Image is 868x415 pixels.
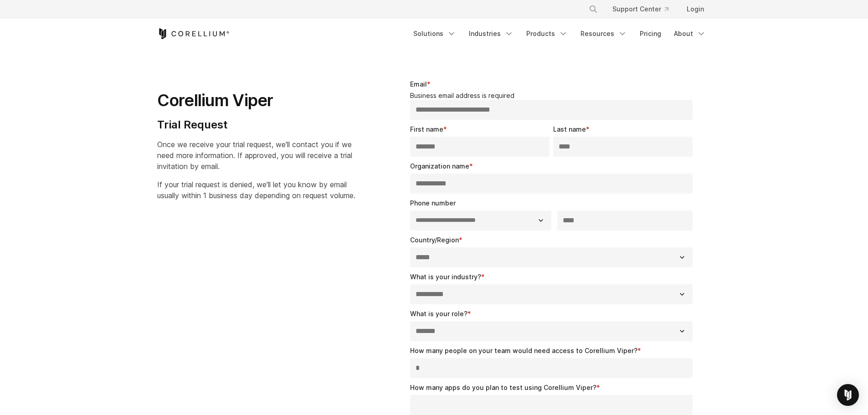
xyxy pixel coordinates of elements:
span: How many people on your team would need access to Corellium Viper? [410,347,637,354]
div: Navigation Menu [408,26,711,42]
a: Support Center [605,1,676,17]
a: Login [679,1,711,17]
a: Industries [463,26,519,42]
span: Phone number [410,199,456,207]
a: Solutions [408,26,462,42]
span: Last name [553,125,586,133]
a: About [668,26,711,42]
a: Corellium Home [157,28,230,39]
div: Navigation Menu [578,1,711,17]
span: First name [410,125,443,133]
a: Products [521,26,573,42]
a: Pricing [634,26,667,42]
span: If your trial request is denied, we'll let you know by email usually within 1 business day depend... [157,180,355,200]
span: Country/Region [410,236,459,244]
h4: Trial Request [157,118,355,132]
span: Email [410,80,427,88]
h1: Corellium Viper [157,90,355,111]
legend: Business email address is required [410,92,697,100]
span: How many apps do you plan to test using Corellium Viper? [410,384,596,391]
div: Open Intercom Messenger [837,384,859,406]
span: Once we receive your trial request, we'll contact you if we need more information. If approved, y... [157,140,352,171]
span: Organization name [410,162,469,170]
a: Resources [575,26,632,42]
span: What is your role? [410,310,467,318]
span: What is your industry? [410,273,481,281]
button: Search [585,1,601,17]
